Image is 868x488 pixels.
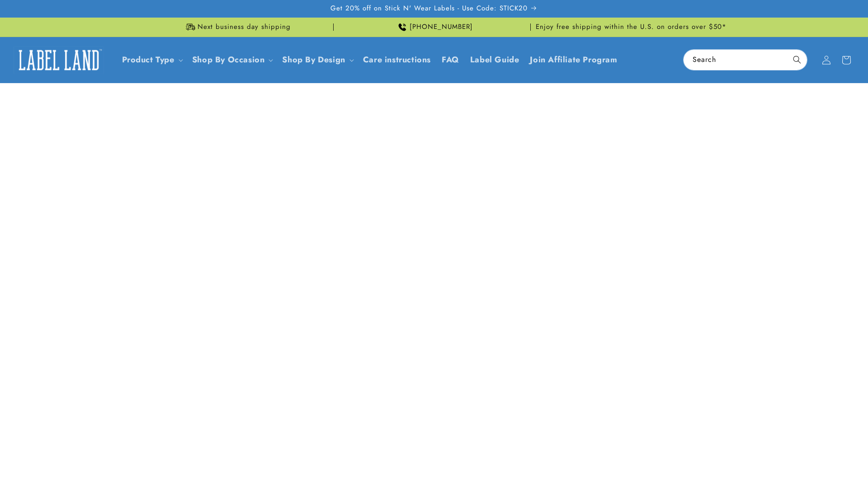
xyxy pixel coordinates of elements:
[410,23,473,32] span: [PHONE_NUMBER]
[337,18,531,37] div: Announcement
[787,50,807,70] button: Search
[530,55,617,65] span: Join Affiliate Program
[117,49,187,70] summary: Product Type
[363,55,431,65] span: Care instructions
[524,49,623,70] a: Join Affiliate Program
[282,54,345,66] a: Shop By Design
[534,18,728,37] div: Announcement
[470,55,519,65] span: Label Guide
[122,54,175,66] a: Product Type
[198,23,291,32] span: Next business day shipping
[192,55,265,65] span: Shop By Occasion
[358,49,436,70] a: Care instructions
[442,55,459,65] span: FAQ
[330,4,528,13] span: Get 20% off on Stick N' Wear Labels - Use Code: STICK20
[140,18,334,37] div: Announcement
[465,49,525,70] a: Label Guide
[187,49,277,70] summary: Shop By Occasion
[10,42,108,77] a: Label Land
[14,46,104,74] img: Label Land
[277,49,357,70] summary: Shop By Design
[536,23,726,32] span: Enjoy free shipping within the U.S. on orders over $50*
[436,49,465,70] a: FAQ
